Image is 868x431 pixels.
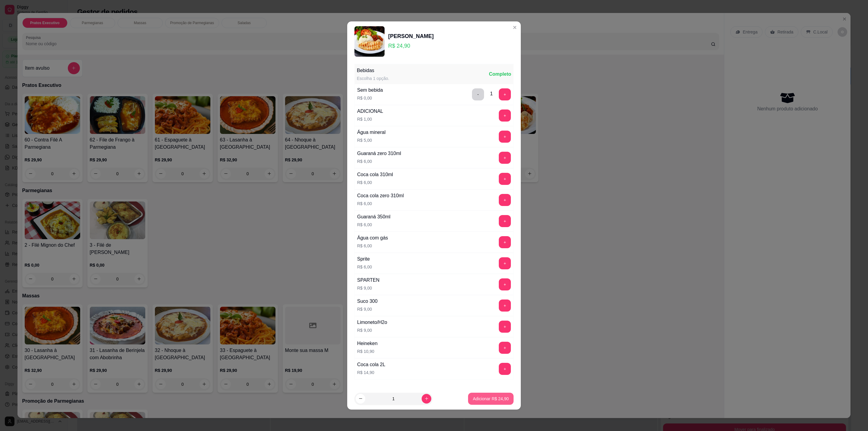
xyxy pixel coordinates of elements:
[357,150,401,157] div: Guaraná zero 310ml
[499,173,511,185] button: add
[499,131,511,143] button: add
[357,348,378,354] p: R$ 10,90
[468,393,514,405] button: Adicionar R$ 24,90
[357,179,393,185] p: R$ 6,00
[499,257,511,269] button: add
[357,234,388,242] div: Água com gás
[472,88,484,100] button: delete
[357,108,383,115] div: ADICIONAL
[388,32,434,40] div: [PERSON_NAME]
[357,264,372,270] p: R$ 6,00
[490,90,493,97] div: 1
[356,394,365,404] button: decrease-product-quantity
[357,340,378,347] div: Heineken
[357,67,389,74] div: Bebidas
[499,236,511,248] button: add
[357,298,378,305] div: Suco 300
[357,158,401,164] p: R$ 6,00
[354,26,385,56] img: product-image
[357,306,378,312] p: R$ 9,00
[357,243,388,249] p: R$ 6,00
[357,222,390,228] p: R$ 6,00
[499,194,511,206] button: add
[357,171,393,178] div: Coca cola 310ml
[499,299,511,312] button: add
[357,95,383,101] p: R$ 0,00
[357,129,385,136] div: Água mineral
[388,42,434,50] p: R$ 24,90
[499,321,511,333] button: add
[499,88,511,100] button: add
[357,361,385,368] div: Coca cola 2L
[357,116,383,122] p: R$ 1,00
[357,285,379,291] p: R$ 9,00
[357,75,389,81] div: Escolha 1 opção.
[357,201,404,207] p: R$ 6,00
[499,278,511,290] button: add
[357,87,383,94] div: Sem bebida
[499,109,511,122] button: add
[499,152,511,164] button: add
[499,215,511,227] button: add
[510,23,520,32] button: Close
[473,396,509,402] p: Adicionar R$ 24,90
[489,71,511,78] div: Completo
[357,319,387,326] div: Limoneto/H2o
[357,277,379,284] div: SPARTEN
[357,327,387,333] p: R$ 9,00
[357,255,372,263] div: Sprite
[499,342,511,354] button: add
[357,192,404,199] div: Coca cola zero 310ml
[357,369,385,376] p: R$ 14,90
[357,137,385,143] p: R$ 5,00
[422,394,431,404] button: increase-product-quantity
[499,363,511,375] button: add
[357,213,390,220] div: Guaraná 350ml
